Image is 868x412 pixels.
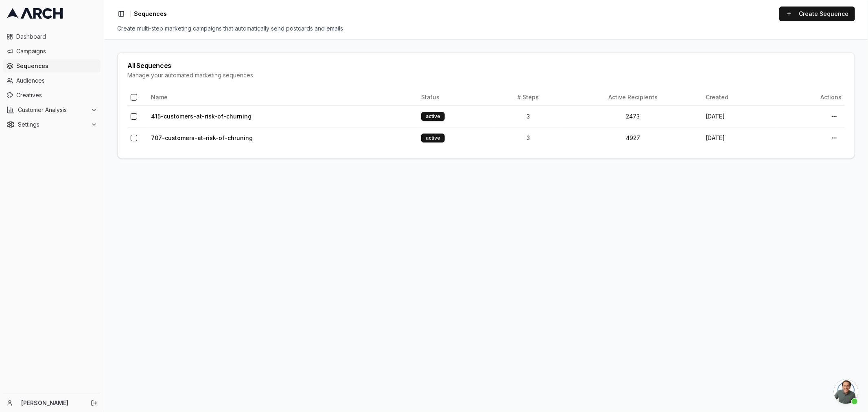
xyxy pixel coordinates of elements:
div: Manage your automated marketing sequences [127,71,845,79]
nav: breadcrumb [134,10,167,18]
button: Customer Analysis [3,103,101,116]
td: 4927 [563,127,702,149]
span: Dashboard [16,33,97,41]
span: Audiences [16,77,97,85]
div: Open chat [834,379,858,404]
a: Audiences [3,74,101,87]
span: Sequences [16,62,97,70]
a: 707-customers-at-risk-of-chruning [151,134,253,141]
div: All Sequences [127,62,845,69]
td: 3 [493,127,563,149]
span: Settings [18,121,87,129]
div: active [421,112,445,121]
th: # Steps [493,89,563,105]
th: Active Recipients [563,89,702,105]
a: Dashboard [3,30,101,43]
th: Actions [776,89,845,105]
td: 3 [493,105,563,127]
a: Sequences [3,59,101,72]
span: Customer Analysis [18,106,87,114]
td: [DATE] [702,127,776,149]
a: Campaigns [3,45,101,58]
span: Campaigns [16,47,97,55]
th: Created [702,89,776,105]
a: Creatives [3,89,101,102]
button: Settings [3,118,101,131]
a: Create Sequence [779,7,855,21]
a: [PERSON_NAME] [21,399,82,407]
th: Name [148,89,418,105]
td: [DATE] [702,105,776,127]
td: 2473 [563,105,702,127]
th: Status [418,89,493,105]
div: Create multi-step marketing campaigns that automatically send postcards and emails [117,24,855,33]
div: active [421,134,445,142]
span: Creatives [16,91,97,99]
button: Log out [88,397,100,409]
span: Sequences [134,10,167,18]
a: 415-customers-at-risk-of-churning [151,113,251,120]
